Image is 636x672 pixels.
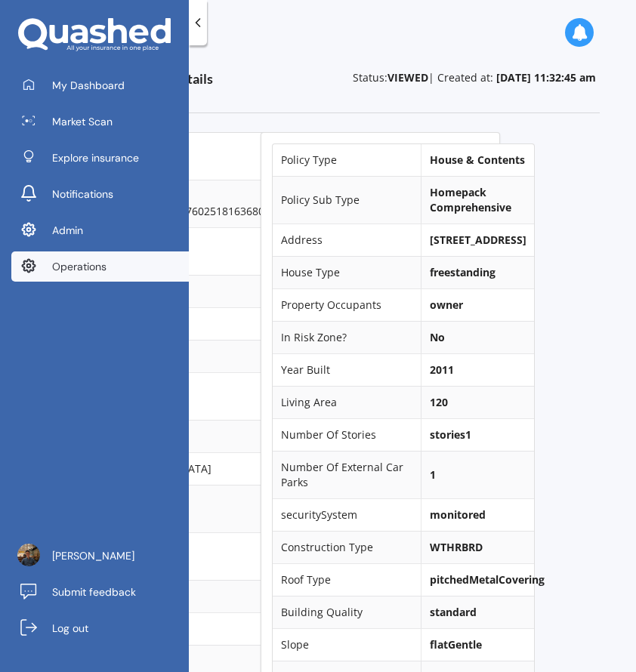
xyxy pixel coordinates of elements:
[52,621,88,636] span: Log out
[430,362,454,377] b: 2011
[11,106,189,137] a: Market Scan
[273,256,421,288] td: House Type
[273,353,421,386] td: Year Built
[52,548,134,563] span: [PERSON_NAME]
[273,596,421,628] td: Building Quality
[430,572,545,587] b: pitchedMetalCovering
[430,233,526,247] b: [STREET_ADDRESS]
[430,153,525,167] b: House & Contents
[52,78,125,93] span: My Dashboard
[353,70,596,85] p: Status: | Created at:
[11,541,189,571] a: [PERSON_NAME]
[11,215,189,245] a: Admin
[273,223,421,256] td: Address
[430,467,436,482] b: 1
[273,498,421,531] td: securitySystem
[52,584,136,600] span: Submit feedback
[52,114,113,129] span: Market Scan
[273,531,421,563] td: Construction Type
[430,265,496,279] b: freestanding
[52,150,139,165] span: Explore insurance
[273,418,421,451] td: Number Of Stories
[273,451,421,498] td: Number Of External Car Parks
[11,70,189,100] a: My Dashboard
[430,185,511,214] b: Homepack Comprehensive
[430,540,483,554] b: WTHRBRD
[273,144,421,176] td: Policy Type
[273,176,421,223] td: Policy Sub Type
[17,544,40,566] img: ACg8ocJLa-csUtcL-80ItbA20QSwDJeqfJvWfn8fgM9RBEIPTcSLDHdf=s96-c
[430,297,463,312] b: owner
[11,179,189,209] a: Notifications
[11,577,189,607] a: Submit feedback
[387,70,428,85] b: VIEWED
[496,70,596,85] b: [DATE] 11:32:45 am
[430,330,445,344] b: No
[11,613,189,643] a: Log out
[430,507,486,522] b: monitored
[273,288,421,321] td: Property Occupants
[52,259,107,274] span: Operations
[11,251,189,282] a: Operations
[273,321,421,353] td: In Risk Zone?
[52,223,83,238] span: Admin
[11,143,189,173] a: Explore insurance
[52,186,113,202] span: Notifications
[430,395,448,409] b: 120
[273,386,421,418] td: Living Area
[273,628,421,661] td: Slope
[273,563,421,596] td: Roof Type
[430,605,477,619] b: standard
[430,637,482,652] b: flatGentle
[430,427,471,442] b: stories1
